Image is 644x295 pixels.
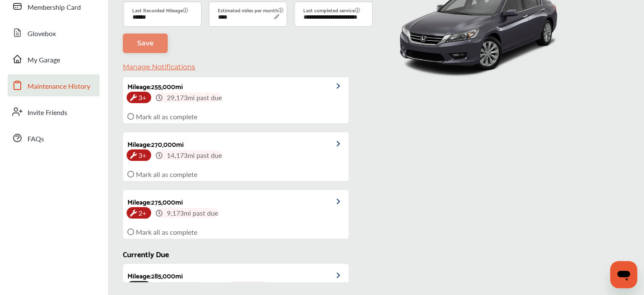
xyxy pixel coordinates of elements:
[28,28,56,39] span: Glovebox
[28,107,67,118] span: Invite Friends
[28,134,44,145] span: FAQs
[123,132,348,168] a: Mileage:270,000mi3+ 14,173mi past due
[229,282,266,293] span: Book Now
[123,247,169,260] span: Currently Due
[303,6,360,14] label: Last completed service
[337,83,348,89] img: grCAAAAAElFTkSuQmCC
[165,208,218,218] span: 9,173 mi past due
[165,93,222,102] span: 29,173 mi past due
[8,127,100,149] a: FAQs
[610,261,637,288] iframe: Button to launch messaging window
[137,149,148,162] span: 3+
[136,112,197,121] span: Mark all as complete
[123,63,195,71] a: Manage Notifications
[8,22,100,44] a: Glovebox
[136,169,197,179] span: Mark all as complete
[337,273,348,278] img: grCAAAAAElFTkSuQmCC
[28,55,60,66] span: My Garage
[123,190,183,207] div: Mileage : 275,000 mi
[165,282,204,292] span: 827 mi to go
[136,227,197,237] span: Mark all as complete
[165,150,222,160] span: 14,173 mi past due
[123,75,348,110] a: Mileage:255,000mi3+ 29,173mi past due
[123,190,348,225] a: Mileage:275,000mi2+ 9,173mi past due
[137,280,148,293] span: 3+
[123,132,184,149] div: Mileage : 270,000 mi
[137,91,148,104] span: 3+
[28,2,81,13] span: Membership Card
[8,74,100,96] a: Maintenance History
[337,199,348,205] img: grCAAAAAElFTkSuQmCC
[132,6,188,14] label: Last Recorded Mileage
[137,206,148,219] span: 2+
[123,34,168,53] a: Save
[28,81,90,92] span: Maintenance History
[218,6,283,14] label: Estimated miles per month
[8,101,100,123] a: Invite Friends
[137,39,154,47] span: Save
[8,48,100,70] a: My Garage
[337,141,348,147] img: grCAAAAAElFTkSuQmCC
[123,264,183,281] div: Mileage : 285,000 mi
[123,75,183,92] div: Mileage : 255,000 mi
